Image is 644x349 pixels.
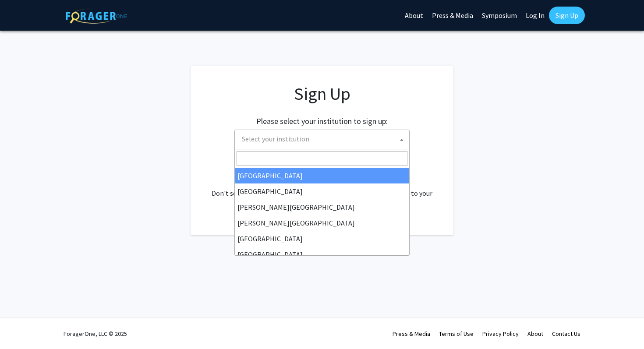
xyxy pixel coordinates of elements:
[439,330,474,338] a: Terms of Use
[235,168,409,183] li: [GEOGRAPHIC_DATA]
[235,231,409,247] li: [GEOGRAPHIC_DATA]
[235,183,409,199] li: [GEOGRAPHIC_DATA]
[237,151,407,166] input: Search
[242,134,309,143] span: Select your institution
[234,130,410,149] span: Select your institution
[235,199,409,215] li: [PERSON_NAME][GEOGRAPHIC_DATA]
[549,7,585,24] a: Sign Up
[208,167,436,209] div: Already have an account? . Don't see your institution? about bringing ForagerOne to your institut...
[393,330,430,338] a: Press & Media
[7,310,37,342] iframe: Chat
[482,330,519,338] a: Privacy Policy
[552,330,580,338] a: Contact Us
[64,318,127,349] div: ForagerOne, LLC © 2025
[527,330,543,338] a: About
[66,8,127,24] img: ForagerOne Logo
[238,130,409,148] span: Select your institution
[235,247,409,262] li: [GEOGRAPHIC_DATA]
[256,116,388,126] h2: Please select your institution to sign up:
[235,215,409,231] li: [PERSON_NAME][GEOGRAPHIC_DATA]
[208,83,436,104] h1: Sign Up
